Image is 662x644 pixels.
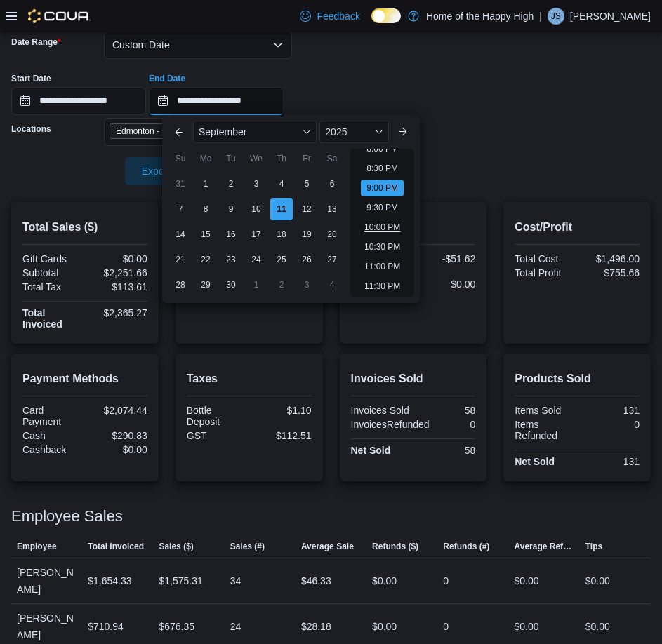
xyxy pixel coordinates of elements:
[515,370,640,387] h2: Products Sold
[194,274,217,296] div: day-29
[11,508,123,525] h3: Employee Sales
[159,572,202,589] div: $1,575.31
[443,572,449,589] div: 0
[11,73,51,84] label: Start Date
[88,267,147,279] div: $2,251.66
[88,572,131,589] div: $1,654.33
[168,171,345,297] div: September, 2025
[270,147,293,170] div: Th
[296,223,318,246] div: day-19
[11,558,82,603] div: [PERSON_NAME]
[22,370,147,387] h2: Payment Methods
[245,198,267,220] div: day-10
[245,274,267,296] div: day-1
[252,405,312,416] div: $1.10
[570,8,651,25] p: [PERSON_NAME]
[149,73,185,84] label: End Date
[169,274,192,296] div: day-28
[88,281,147,293] div: $113.61
[321,248,343,271] div: day-27
[580,253,640,264] div: $1,496.00
[88,405,147,416] div: $2,074.44
[301,572,331,589] div: $46.33
[220,173,242,195] div: day-2
[193,121,317,143] div: Button. Open the month selector. September is currently selected.
[351,419,430,430] div: InvoicesRefunded
[28,9,91,23] img: Cova
[22,267,82,279] div: Subtotal
[426,8,534,25] p: Home of the Happy High
[359,258,406,275] li: 11:00 PM
[317,9,359,23] span: Feedback
[125,157,204,185] button: Export
[321,147,343,170] div: Sa
[585,618,610,635] div: $0.00
[515,572,539,589] div: $0.00
[580,419,640,430] div: 0
[187,405,246,427] div: Bottle Deposit
[270,198,293,220] div: day-11
[199,126,246,137] span: September
[270,248,293,271] div: day-25
[133,157,195,185] span: Export
[220,198,242,220] div: day-9
[296,173,318,195] div: day-5
[416,253,475,264] div: -$51.62
[187,430,246,441] div: GST
[11,123,51,135] label: Locations
[194,248,217,271] div: day-22
[515,541,574,552] span: Average Refund
[110,123,243,139] span: Edmonton - Orchards Gate - Fire & Flower
[435,419,476,430] div: 0
[22,281,82,293] div: Total Tax
[88,444,147,455] div: $0.00
[392,121,414,143] button: Next month
[580,456,640,467] div: 131
[351,445,391,456] strong: Net Sold
[169,147,192,170] div: Su
[359,239,406,255] li: 10:30 PM
[321,198,343,220] div: day-13
[22,444,82,455] div: Cashback
[245,223,267,246] div: day-17
[580,405,640,416] div: 131
[548,8,564,25] div: Jesse Singh
[220,274,242,296] div: day-30
[88,430,147,441] div: $290.83
[22,405,82,427] div: Card Payment
[159,541,193,552] span: Sales ($)
[359,219,406,236] li: 10:00 PM
[22,253,82,264] div: Gift Cards
[294,2,365,30] a: Feedback
[296,147,318,170] div: Fr
[88,253,147,264] div: $0.00
[230,618,241,635] div: 24
[372,572,397,589] div: $0.00
[88,618,124,635] div: $710.94
[245,147,267,170] div: We
[220,223,242,246] div: day-16
[443,618,449,635] div: 0
[361,180,404,196] li: 9:00 PM
[321,223,343,246] div: day-20
[361,160,404,177] li: 8:30 PM
[372,541,418,552] span: Refunds ($)
[116,124,225,138] span: Edmonton - Orchards Gate - Fire & Flower
[515,253,574,264] div: Total Cost
[245,248,267,271] div: day-24
[551,8,561,25] span: JS
[515,405,574,416] div: Items Sold
[515,419,574,441] div: Items Refunded
[361,140,404,157] li: 8:00 PM
[168,121,190,143] button: Previous Month
[11,87,146,115] input: Press the down key to open a popover containing a calendar.
[580,267,640,279] div: $755.66
[361,199,404,216] li: 9:30 PM
[296,248,318,271] div: day-26
[585,541,602,552] span: Tips
[230,541,265,552] span: Sales (#)
[88,541,144,552] span: Total Invoiced
[22,307,62,330] strong: Total Invoiced
[515,219,640,236] h2: Cost/Profit
[22,219,147,236] h2: Total Sales ($)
